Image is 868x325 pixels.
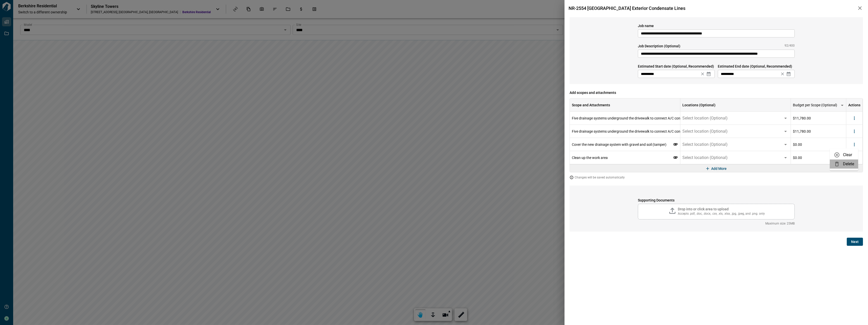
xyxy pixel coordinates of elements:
span: $0.00 [793,155,802,160]
span: Job Description (Optional) [638,44,680,49]
span: Maximum size: 25MB [638,221,795,226]
span: Five drainage systems underground the drivewalk to connect A/C convectors to the street main drain [572,129,729,133]
span: Next [851,239,859,244]
span: Estimated Start date (Optional, Recommended) [638,64,715,69]
span: Add scopes and attachments [570,90,863,95]
span: Cover the new drainage system with gravel and soil (tamper) [572,143,666,147]
span: $11,780.00 [793,116,811,121]
span: Budget per Scope (Optional) [793,103,837,108]
span: Job name [638,23,795,28]
button: more [837,100,847,110]
button: more [851,114,858,122]
button: Next [847,238,863,246]
span: Select location (Optional) [682,129,728,134]
button: more [851,141,858,148]
ul: more [830,148,858,171]
span: NR-2554 [GEOGRAPHIC_DATA] Exterior Condensate Lines [568,6,685,11]
div: Locations (Optional) [682,98,715,112]
button: Add More [704,165,729,173]
span: $11,780.00 [793,129,811,134]
span: Accepts .pdf, .doc, .docx, .csv, .xls, .xlsx, .jpg, .jpeg, and .png. only [678,212,765,216]
span: Select location (Optional) [682,116,728,121]
li: Delete [830,159,858,169]
div: Locations (Optional) [680,98,791,112]
span: Supporting Documents [638,198,795,203]
span: Drop into or click area to upload [678,207,729,211]
span: Five drainage systems underground the drivewalk to connect A/C convectors to the street main drain [572,116,729,120]
span: Add More [711,166,727,171]
span: Estimated End date (Optional, Recommended) [718,64,795,69]
span: $0.00 [793,142,802,147]
span: Select location (Optional) [682,155,728,160]
div: Scope and Attachments [572,98,610,112]
div: Actions [848,98,860,112]
span: Changes will be saved automatically [575,175,625,179]
div: Actions [846,98,863,112]
span: Select location (Optional) [682,142,728,147]
div: Scope and Attachments [570,98,680,112]
li: Clear [830,150,858,159]
span: 92/400 [785,44,795,49]
button: more [851,128,858,135]
span: Clean up the work area [572,156,608,160]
